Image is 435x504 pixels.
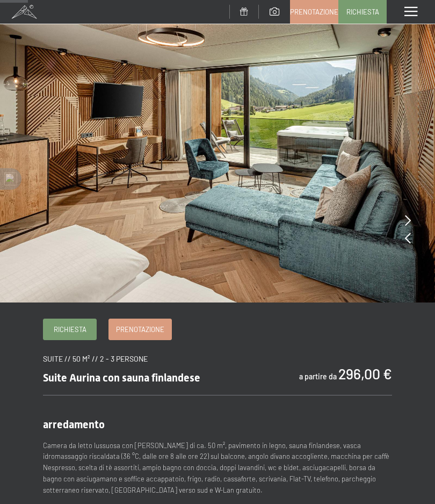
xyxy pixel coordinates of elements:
[338,365,392,382] b: 296,00 €
[290,7,338,17] span: Prenotazione
[43,354,148,363] span: suite // 50 m² // 2 - 3 persone
[339,1,386,23] a: Richiesta
[54,325,86,334] span: Richiesta
[43,371,200,384] span: Suite Aurina con sauna finlandese
[43,418,105,431] span: arredamento
[116,325,164,334] span: Prenotazione
[346,7,379,17] span: Richiesta
[43,440,392,496] p: Camera da letto lussuosa con [PERSON_NAME] di ca. 50 m², pavimento in legno, sauna finlandese, va...
[299,372,337,381] span: a partire da
[109,319,171,340] a: Prenotazione
[291,1,338,23] a: Prenotazione
[44,319,96,340] a: Richiesta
